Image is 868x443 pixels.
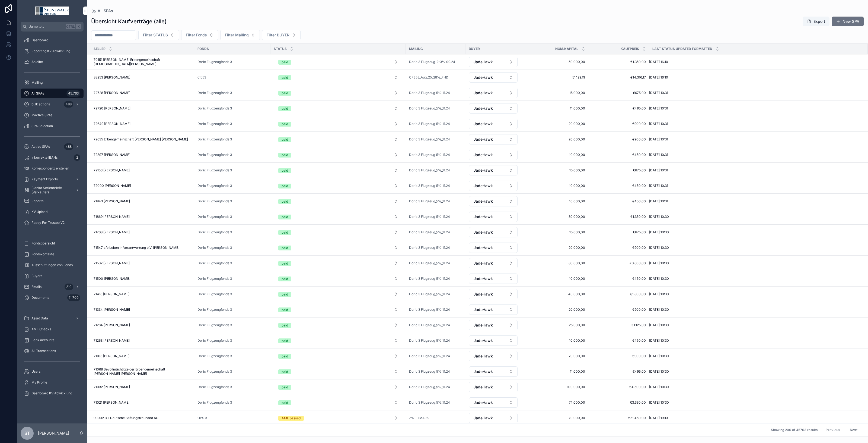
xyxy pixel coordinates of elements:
[524,60,585,64] a: 50.000,00
[94,199,191,203] a: 71943 [PERSON_NAME]
[409,122,450,126] a: Doric 3 Flugzeug_5%_11.24
[592,168,646,172] span: €675,00
[592,60,646,64] a: €1.350,00
[94,58,191,66] a: 70151 [PERSON_NAME] Erbengemeinschaft [DEMOGRAPHIC_DATA][PERSON_NAME]
[31,166,69,171] span: Korrespondenz erstellen
[197,184,267,188] a: Doric Flugzeugfonds 3
[21,142,84,152] a: Active SPAs488
[197,230,267,234] a: Doric Flugzeugfonds 3
[94,137,191,142] a: 72635 Erbengemeinschaft [PERSON_NAME] [PERSON_NAME]
[197,215,232,219] a: Doric Flugzeugfonds 3
[524,184,585,188] a: 10.000,00
[409,137,450,142] a: Doric 3 Flugzeug_5%_11.24
[282,122,288,127] div: paid
[469,196,518,206] button: Select Button
[31,155,58,160] span: Inkorrekte IBANs
[409,153,462,157] a: Doric 3 Flugzeug_5%_11.24
[469,227,518,237] button: Select Button
[524,137,585,142] a: 20.000,00
[138,30,179,40] button: Select Button
[592,122,646,126] a: €900,00
[803,17,829,26] button: Export
[409,184,462,188] a: Doric 3 Flugzeug_5%_11.24
[94,230,130,234] span: 71768 [PERSON_NAME]
[21,174,84,184] a: Payment Exports
[474,183,493,188] span: JadeHawk
[66,90,80,97] div: 45.763
[274,73,402,82] button: Select Button
[21,218,84,228] a: Ready For Trustee V2
[592,215,646,219] span: €1.350,00
[282,215,288,219] div: paid
[649,230,861,234] a: [DATE] 10:30
[592,91,646,95] a: €675,00
[197,75,206,80] a: cfb53
[197,153,267,157] a: Doric Flugzeugfonds 3
[409,137,462,142] a: Doric 3 Flugzeug_5%_11.24
[274,103,403,114] a: Select Button
[524,168,585,172] span: 15.000,00
[94,153,191,157] a: 72397 [PERSON_NAME]
[469,243,518,253] button: Select Button
[21,57,84,67] a: Anleihe
[94,91,130,95] span: 72728 [PERSON_NAME]
[274,196,402,206] button: Select Button
[197,199,232,203] span: Doric Flugzeugfonds 3
[524,106,585,111] span: 11.000,00
[474,121,493,127] span: JadeHawk
[282,137,288,142] div: paid
[649,199,668,203] span: [DATE] 10:31
[31,241,55,246] span: Fondsübersicht
[649,184,668,188] span: [DATE] 10:31
[64,101,73,108] div: 488
[469,242,518,253] a: Select Button
[29,24,63,29] span: Jump to...
[91,8,113,14] a: All SPAs
[592,106,646,111] a: €495,00
[267,32,289,38] span: Filter BUYER
[649,137,861,142] a: [DATE] 10:31
[282,168,288,173] div: paid
[197,137,232,142] a: Doric Flugzeugfonds 3
[197,122,267,126] a: Doric Flugzeugfonds 3
[592,184,646,188] a: €450,00
[94,153,130,157] span: 72397 [PERSON_NAME]
[197,230,232,234] a: Doric Flugzeugfonds 3
[409,60,455,64] span: Doric 3 Flugzeug_2-3%_09.24
[35,7,69,15] img: App logo
[21,35,84,45] a: Dashboard
[524,199,585,203] a: 10.000,00
[274,119,402,129] button: Select Button
[21,89,84,98] a: All SPAs45.763
[524,91,585,95] a: 15.000,00
[469,134,518,144] button: Select Button
[197,60,267,64] a: Doric Flugzeugfonds 3
[649,168,861,172] a: [DATE] 10:31
[592,199,646,203] span: €450,00
[469,180,518,191] a: Select Button
[409,122,462,126] a: Doric 3 Flugzeug_5%_11.24
[409,230,450,234] span: Doric 3 Flugzeug_5%_11.24
[649,106,861,111] a: [DATE] 10:31
[31,221,65,225] span: Ready For Trustee V2
[274,72,403,83] a: Select Button
[409,215,450,219] a: Doric 3 Flugzeug_5%_11.24
[197,75,267,80] a: cfb53
[197,184,232,188] span: Doric Flugzeugfonds 3
[524,215,585,219] span: 30.000,00
[274,212,402,222] button: Select Button
[409,75,448,80] a: CFB53_Aug_25_28%_FHD
[274,134,402,144] button: Select Button
[31,113,52,117] span: Inactive SPAs
[197,60,232,64] span: Doric Flugzeugfonds 3
[409,184,450,188] a: Doric 3 Flugzeug_5%_11.24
